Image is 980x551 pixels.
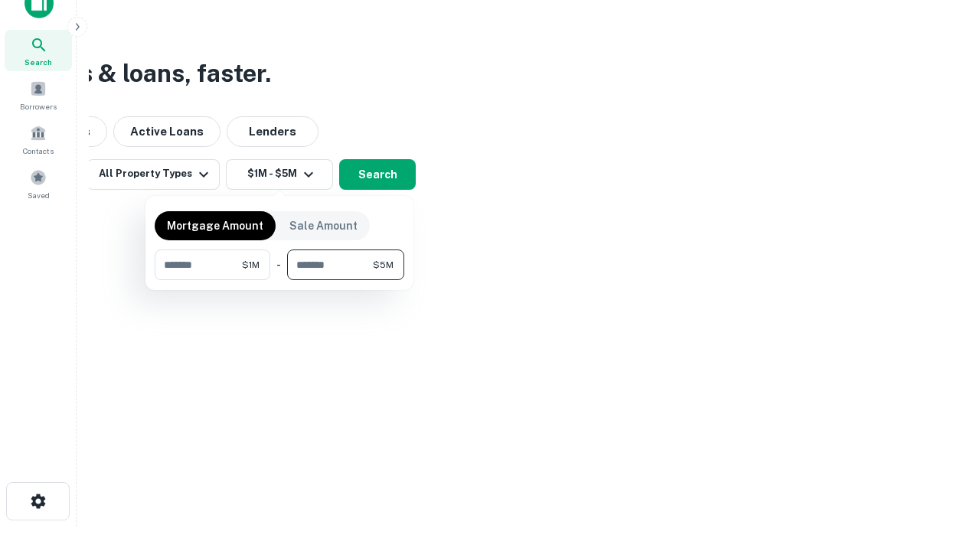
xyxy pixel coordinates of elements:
[289,217,358,234] p: Sale Amount
[242,258,260,272] span: $1M
[167,217,263,234] p: Mortgage Amount
[903,429,980,502] iframe: Chat Widget
[373,258,394,272] span: $5M
[276,249,281,280] div: -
